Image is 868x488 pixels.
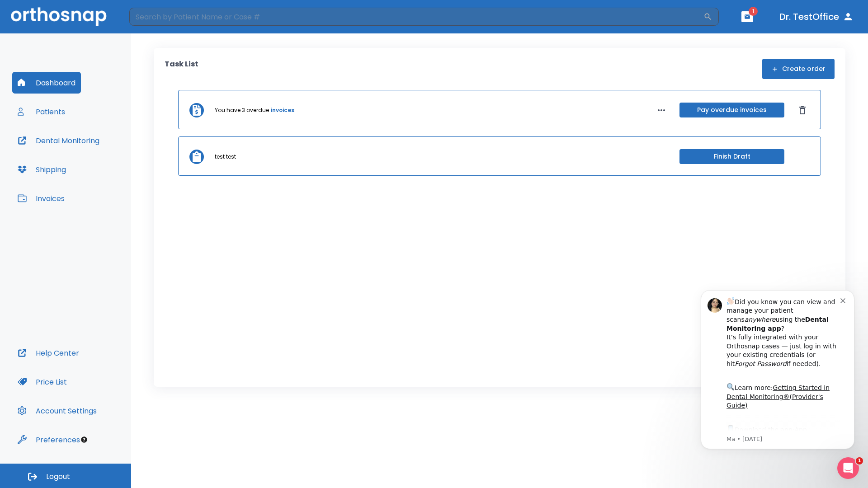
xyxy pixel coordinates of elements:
[271,106,294,114] a: invoices
[749,7,758,16] span: 1
[795,103,810,117] button: Dismiss
[679,149,784,164] button: Finish Draft
[679,103,784,117] button: Pay overdue invoices
[837,457,859,479] iframe: Intercom live chat
[165,59,198,79] p: Task List
[12,342,85,364] button: Help Center
[762,59,835,79] button: Create order
[215,106,269,114] p: You have 3 overdue
[12,188,70,209] button: Invoices
[215,153,236,161] p: test test
[12,400,102,422] button: Account Settings
[12,159,71,180] button: Shipping
[129,8,703,26] input: Search by Patient Name or Case #
[12,101,71,122] button: Patients
[12,371,72,393] button: Price List
[687,279,868,483] iframe: Intercom notifications message
[46,472,70,482] span: Logout
[12,72,81,94] button: Dashboard
[12,429,85,450] button: Preferences
[11,7,107,26] img: Orthosnap
[12,130,105,151] button: Dental Monitoring
[856,457,863,465] span: 1
[80,436,88,444] div: Tooltip anchor
[776,9,857,25] button: Dr. TestOffice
